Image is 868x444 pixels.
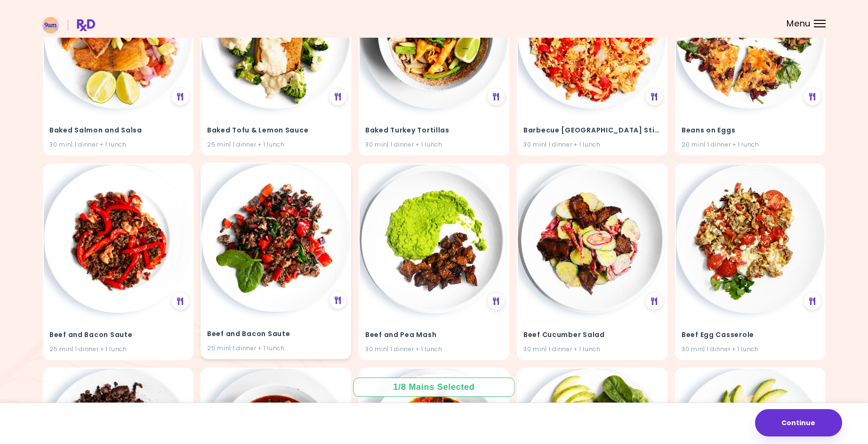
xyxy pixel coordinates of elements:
[804,88,820,105] div: See Meal Plan
[365,345,503,354] div: 30 min | 1 dinner + 1 lunch
[207,140,345,149] div: 25 min | 1 dinner + 1 lunch
[523,123,661,139] h4: Barbecue Turkey Stir Fry
[646,293,663,310] div: See Meal Plan
[365,328,503,343] h4: Beef and Pea Mash
[49,345,187,354] div: 25 min | 1 dinner + 1 lunch
[171,293,188,310] div: See Meal Plan
[682,345,819,354] div: 30 min | 1 dinner + 1 lunch
[523,328,661,343] h4: Beef Cucumber Salad
[804,293,820,310] div: See Meal Plan
[207,123,345,139] h4: Baked Tofu & Lemon Sauce
[42,17,95,33] img: RxDiet
[523,345,661,354] div: 30 min | 1 dinner + 1 lunch
[755,409,842,436] button: Continue
[386,381,482,393] div: 1 / 8 Mains Selected
[488,88,505,105] div: See Meal Plan
[365,123,503,139] h4: Baked Turkey Tortillas
[330,88,346,105] div: See Meal Plan
[523,140,661,149] div: 30 min | 1 dinner + 1 lunch
[787,19,811,28] span: Menu
[488,293,505,310] div: See Meal Plan
[49,328,187,343] h4: Beef and Bacon Saute
[330,292,346,309] div: See Meal Plan
[365,140,503,149] div: 30 min | 1 dinner + 1 lunch
[682,123,819,139] h4: Beans on Eggs
[646,88,663,105] div: See Meal Plan
[49,140,187,149] div: 30 min | 1 dinner + 1 lunch
[682,140,819,149] div: 20 min | 1 dinner + 1 lunch
[207,344,345,353] div: 25 min | 1 dinner + 1 lunch
[207,327,345,342] h4: Beef and Bacon Saute
[49,123,187,139] h4: Baked Salmon and Salsa
[682,328,819,343] h4: Beef Egg Casserole
[171,88,188,105] div: See Meal Plan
